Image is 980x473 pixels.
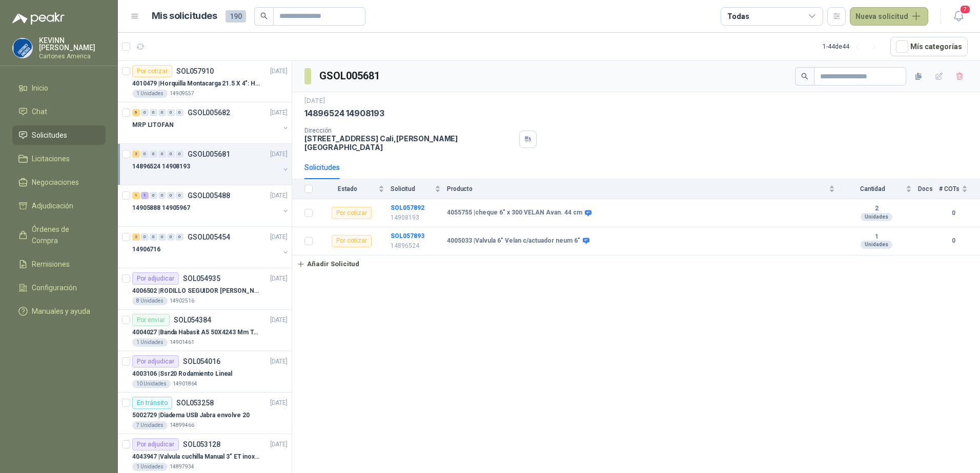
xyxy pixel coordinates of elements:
p: [DATE] [270,108,288,118]
p: 14906716 [132,245,160,254]
p: 14901864 [173,380,197,388]
th: Solicitud [391,179,447,199]
div: 0 [150,109,157,116]
span: Estado [319,185,376,192]
span: Inicio [32,82,48,94]
b: 4005033 | Valvula 6" Velan c/actuador neum 6" [447,237,580,245]
div: 1 Unidades [132,338,168,347]
p: Cartones America [39,53,106,59]
p: 14897934 [170,463,194,471]
h1: Mis solicitudes [152,9,217,24]
span: Cantidad [841,185,904,192]
div: Por adjudicar [132,272,179,285]
p: 4003106 | Ssr20 Rodamiento Lineal [132,369,232,379]
p: [DATE] [304,96,325,106]
a: 1 1 0 0 0 0 GSOL005488[DATE] 14905888 14905967 [132,189,290,222]
p: 4010479 | Horquilla Montacarga 21.5 X 4": Horquilla Telescopica Overall size 2108 x 660 x 324mm [132,79,260,89]
a: 2 0 0 0 0 0 GSOL005454[DATE] 14906716 [132,231,290,264]
p: 14899466 [170,421,194,429]
div: 1 [141,192,149,199]
p: 14896524 14908193 [132,162,190,171]
p: SOL053128 [183,441,220,448]
div: 0 [158,109,166,116]
a: Remisiones [12,254,106,274]
span: Solicitud [391,185,433,192]
div: 0 [141,233,149,241]
span: Adjudicación [32,200,73,211]
span: 190 [226,10,246,23]
span: search [260,12,268,19]
div: Todas [727,11,749,22]
p: [DATE] [270,232,288,242]
p: 4004027 | Banda Habasit A5 50X4243 Mm Tension -2% [132,328,260,337]
p: 4006502 | RODILLO SEGUIDOR [PERSON_NAME] REF. NATV-17-PPA [PERSON_NAME] [132,286,260,296]
div: 0 [150,233,157,241]
p: GSOL005454 [188,233,230,241]
div: 0 [158,233,166,241]
div: 0 [141,150,149,158]
div: 2 [132,233,140,241]
div: 0 [176,233,183,241]
a: SOL057893 [391,232,424,240]
b: 4055755 | cheque 6" x 300 VELAN Avan. 44 cm [447,209,582,217]
span: Chat [32,106,47,117]
p: [DATE] [270,398,288,408]
a: Configuración [12,278,106,297]
div: 10 Unidades [132,380,171,388]
div: Unidades [861,241,892,249]
b: 0 [939,236,968,246]
div: En tránsito [132,397,172,409]
div: 0 [158,150,166,158]
p: MRP LITOFAN [132,120,174,130]
div: 0 [176,109,183,116]
th: Cantidad [841,179,918,199]
div: 1 Unidades [132,463,168,471]
p: SOL054935 [183,275,220,282]
img: Company Logo [13,38,32,58]
th: Estado [319,179,391,199]
th: Producto [447,179,841,199]
th: # COTs [939,179,980,199]
div: Solicitudes [304,162,340,173]
div: 1 [132,192,140,199]
a: Chat [12,102,106,121]
p: SOL057910 [176,68,214,75]
p: [DATE] [270,315,288,325]
div: 0 [150,150,157,158]
div: Por cotizar [132,65,172,77]
span: 7 [959,5,971,14]
p: 4043947 | Valvula cuchilla Manual 3" ET inox T/LUG [132,452,260,462]
div: 1 Unidades [132,90,168,98]
div: 6 [132,109,140,116]
img: Logo peakr [12,12,65,25]
a: En tránsitoSOL053258[DATE] 5002729 |Diadema USB Jabra envolve 207 Unidades14899466 [118,393,292,434]
div: Por enviar [132,314,170,326]
span: Licitaciones [32,153,70,164]
div: Por adjudicar [132,355,179,368]
div: 0 [167,233,175,241]
a: Añadir Solicitud [292,255,980,273]
div: Por adjudicar [132,438,179,450]
div: 2 [132,150,140,158]
div: 8 Unidades [132,297,168,305]
div: 7 Unidades [132,421,168,429]
p: 14908193 [391,213,441,223]
a: Manuales y ayuda [12,302,106,321]
a: Órdenes de Compra [12,220,106,250]
a: Adjudicación [12,196,106,216]
div: 0 [176,192,183,199]
a: Por adjudicarSOL054935[DATE] 4006502 |RODILLO SEGUIDOR [PERSON_NAME] REF. NATV-17-PPA [PERSON_NAM... [118,268,292,310]
span: Producto [447,185,827,192]
div: 0 [167,109,175,116]
b: 2 [841,205,912,213]
p: SOL053258 [176,399,214,406]
div: 0 [141,109,149,116]
p: SOL054016 [183,358,220,365]
a: Por adjudicarSOL054016[DATE] 4003106 |Ssr20 Rodamiento Lineal10 Unidades14901864 [118,351,292,393]
p: [DATE] [270,440,288,449]
div: Unidades [861,213,892,221]
button: Nueva solicitud [850,7,928,26]
p: [STREET_ADDRESS] Cali , [PERSON_NAME][GEOGRAPHIC_DATA] [304,134,515,152]
p: 14902516 [170,297,194,305]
